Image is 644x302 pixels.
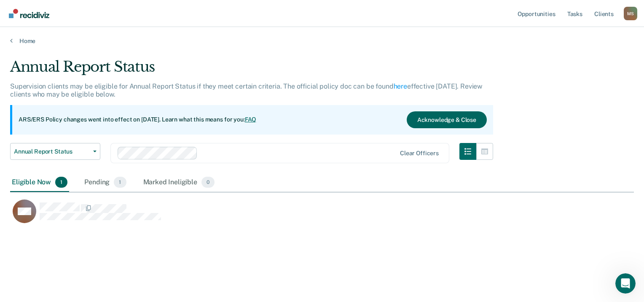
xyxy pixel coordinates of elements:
div: CaseloadOpportunityCell-19429146 [10,199,556,233]
div: Annual Report Status [10,58,493,82]
div: Eligible Now1 [10,173,69,192]
span: 1 [114,177,126,188]
div: M S [624,7,637,20]
a: FAQ [245,116,257,123]
img: Recidiviz [9,9,49,18]
p: ARS/ERS Policy changes went into effect on [DATE]. Learn what this means for you: [19,116,256,124]
button: Acknowledge & Close [407,111,487,128]
button: Profile dropdown button [624,7,637,20]
span: 1 [55,177,67,188]
p: Supervision clients may be eligible for Annual Report Status if they meet certain criteria. The o... [10,82,482,98]
a: here [394,82,407,90]
div: Clear officers [400,150,439,157]
div: Marked Ineligible0 [142,173,217,192]
span: 0 [201,177,215,188]
button: Annual Report Status [10,143,100,160]
iframe: Intercom live chat [615,273,636,294]
div: Pending1 [83,173,128,192]
span: Annual Report Status [14,148,90,155]
a: Home [10,37,634,45]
